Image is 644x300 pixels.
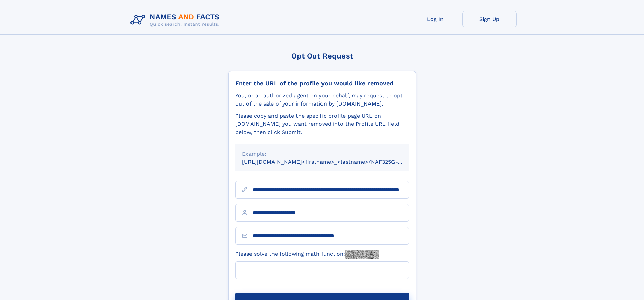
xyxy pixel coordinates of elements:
small: [URL][DOMAIN_NAME]<firstname>_<lastname>/NAF325G-xxxxxxxx [242,159,422,165]
img: Logo Names and Facts [128,11,225,29]
label: Please solve the following math function: [235,250,379,259]
div: Enter the URL of the profile you would like removed [235,79,409,87]
div: You, or an authorized agent on your behalf, may request to opt-out of the sale of your informatio... [235,92,409,108]
div: Opt Out Request [228,52,416,60]
a: Log In [408,11,462,27]
a: Sign Up [462,11,517,27]
div: Example: [242,150,402,158]
div: Please copy and paste the specific profile page URL on [DOMAIN_NAME] you want removed into the Pr... [235,112,409,136]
